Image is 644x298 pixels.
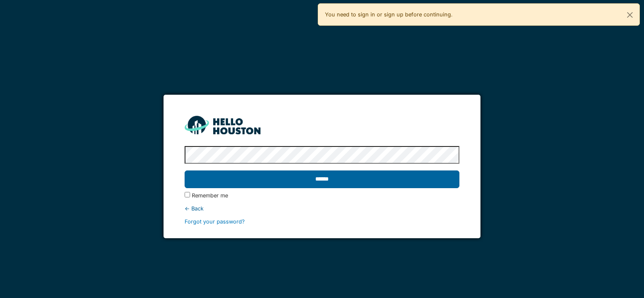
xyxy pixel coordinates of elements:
[185,205,459,213] div: ← Back
[318,3,640,26] div: You need to sign in or sign up before continuing.
[185,218,245,225] a: Forgot your password?
[620,4,639,26] button: Close
[185,116,260,134] img: HH_line-BYnF2_Hg.png
[192,192,228,200] label: Remember me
